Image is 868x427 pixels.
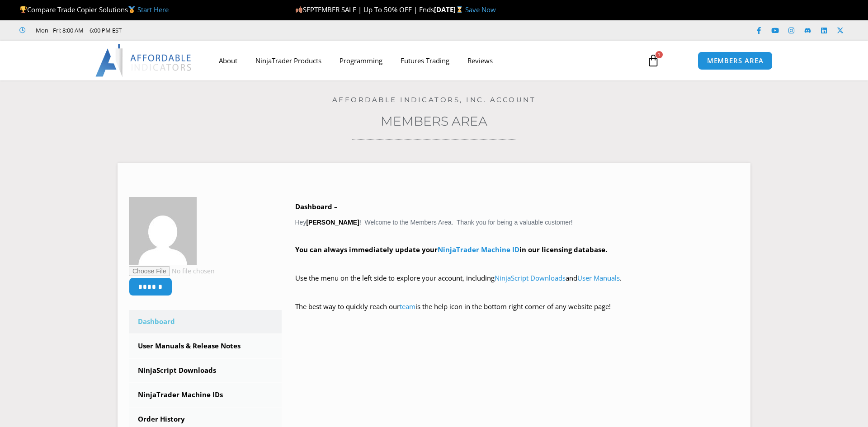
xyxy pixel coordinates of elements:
[295,201,740,326] div: Hey ! Welcome to the Members Area. Thank you for being a valuable customer!
[137,5,169,14] a: Start Here
[95,44,193,77] img: LogoAI | Affordable Indicators – NinjaTrader
[295,272,740,297] p: Use the menu on the left side to explore your account, including and .
[129,310,282,333] a: Dashboard
[210,50,637,71] nav: Menu
[129,334,282,358] a: User Manuals & Release Notes
[129,383,282,407] a: NinjaTrader Machine IDs
[330,50,392,71] a: Programming
[633,47,673,74] a: 1
[33,25,122,36] span: Mon - Fri: 8:00 AM – 6:00 PM EST
[129,197,197,265] img: 501504e58e80b6d17abf4576a0dbac4f5710241c118f94176b7253b7f739a5a6
[306,219,359,226] strong: [PERSON_NAME]
[295,300,740,326] p: The best way to quickly reach our is the help icon in the bottom right corner of any website page!
[332,95,536,104] a: Affordable Indicators, Inc. Account
[134,26,270,35] iframe: Customer reviews powered by Trustpilot
[392,50,458,71] a: Futures Trading
[246,50,330,71] a: NinjaTrader Products
[465,5,496,14] a: Save Now
[458,50,502,71] a: Reviews
[707,57,764,64] span: MEMBERS AREA
[381,113,487,129] a: Members Area
[438,245,519,254] a: NinjaTrader Machine ID
[577,273,620,282] a: User Manuals
[128,6,135,13] img: 🥇
[495,273,566,282] a: NinjaScript Downloads
[210,50,246,71] a: About
[698,52,773,70] a: MEMBERS AREA
[434,5,465,14] strong: [DATE]
[20,6,27,13] img: 🏆
[296,6,302,13] img: 🍂
[656,51,663,58] span: 1
[129,359,282,382] a: NinjaScript Downloads
[19,5,169,14] span: Compare Trade Copier Solutions
[295,202,338,211] b: Dashboard –
[295,5,434,14] span: SEPTEMBER SALE | Up To 50% OFF | Ends
[456,6,463,13] img: ⌛
[400,302,415,311] a: team
[295,245,607,254] strong: You can always immediately update your in our licensing database.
